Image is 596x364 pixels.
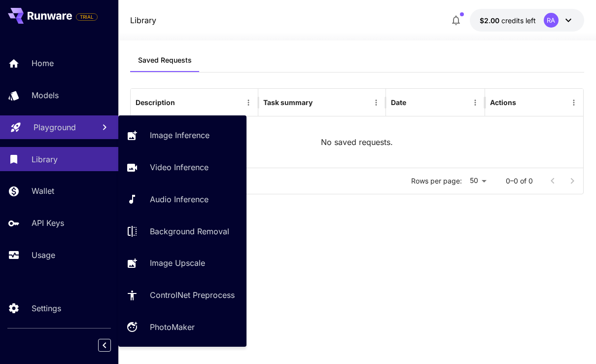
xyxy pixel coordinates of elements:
p: Usage [32,249,55,261]
p: Wallet [32,185,54,197]
button: Menu [369,96,383,109]
a: Image Upscale [118,251,246,275]
p: ControlNet Preprocess [150,289,235,301]
button: Menu [468,96,482,109]
a: Image Inference [118,123,246,147]
p: Settings [32,302,61,314]
nav: breadcrumb [130,14,156,26]
p: Image Inference [150,129,210,141]
a: ControlNet Preprocess [118,283,246,307]
div: Collapse sidebar [105,336,118,354]
p: Image Upscale [150,257,205,269]
div: Date [391,98,406,107]
span: Saved Requests [138,56,192,65]
div: Actions [490,98,516,107]
button: Collapse sidebar [98,339,111,352]
p: No saved requests. [321,136,393,148]
p: Models [32,89,59,101]
span: $2.00 [480,16,501,25]
a: PhotoMaker [118,315,246,339]
div: RA [544,13,559,28]
a: Audio Inference [118,187,246,212]
p: Rows per page: [411,176,462,186]
p: PhotoMaker [150,321,195,333]
span: Add your payment card to enable full platform functionality. [76,11,98,23]
button: Sort [176,96,190,109]
p: Background Removal [150,225,229,237]
p: 0–0 of 0 [506,176,533,186]
p: Playground [34,121,76,133]
span: TRIAL [76,13,97,21]
button: Sort [314,96,327,109]
div: Task summary [263,98,313,107]
div: $2.00 [480,15,536,26]
p: Library [32,153,58,165]
a: Video Inference [118,155,246,180]
p: API Keys [32,217,64,229]
button: $2.00 [470,9,584,32]
p: Library [130,14,156,26]
div: Description [136,98,175,107]
button: Sort [407,96,421,109]
a: Background Removal [118,219,246,243]
p: Home [32,57,54,69]
button: Menu [242,96,255,109]
span: credits left [501,16,536,25]
button: Menu [567,96,581,109]
p: Audio Inference [150,193,209,205]
p: Video Inference [150,161,209,173]
div: 50 [466,174,490,188]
